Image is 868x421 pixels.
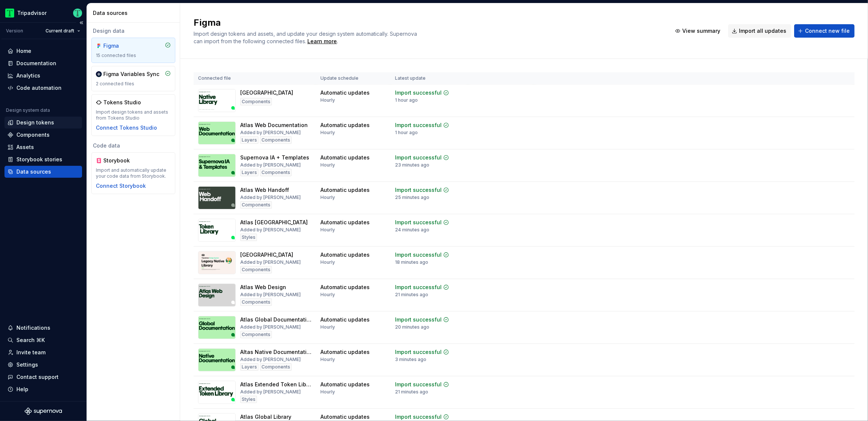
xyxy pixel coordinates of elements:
[91,142,175,149] div: Code data
[320,259,335,265] div: Hourly
[260,136,292,144] div: Components
[240,121,308,129] div: Atlas Web Documentation
[4,117,82,129] a: Design tokens
[4,82,82,94] a: Code automation
[316,72,391,85] th: Update schedule
[1,5,85,21] button: TripadvisorThomas Dittmer
[240,194,301,200] div: Added by [PERSON_NAME]
[306,39,338,44] span: .
[395,316,442,323] div: Import successful
[240,219,308,226] div: Atlas [GEOGRAPHIC_DATA]
[4,70,82,82] a: Analytics
[240,186,289,194] div: Atlas Web Handoff
[4,346,82,358] a: Invite team
[240,357,301,363] div: Added by [PERSON_NAME]
[240,89,293,96] div: [GEOGRAPHIC_DATA]
[320,389,335,395] div: Hourly
[46,28,74,34] span: Current draft
[4,166,82,178] a: Data sources
[320,413,370,421] div: Automatic updates
[739,27,786,35] span: Import all updates
[794,24,855,38] button: Connect new file
[240,130,301,136] div: Added by [PERSON_NAME]
[260,363,292,371] div: Components
[395,381,442,388] div: Import successful
[240,396,257,403] div: Styles
[240,251,293,259] div: [GEOGRAPHIC_DATA]
[395,324,429,330] div: 20 minutes ago
[671,24,725,38] button: View summary
[91,66,175,91] a: Figma Variables Sync2 connected files
[240,154,309,161] div: Supernova IA + Templates
[320,154,370,161] div: Automatic updates
[240,363,258,371] div: Layers
[320,284,370,291] div: Automatic updates
[4,141,82,153] a: Assets
[320,381,370,388] div: Automatic updates
[16,131,50,139] div: Components
[320,348,370,356] div: Automatic updates
[17,9,47,17] div: Tripadvisor
[320,97,335,103] div: Hourly
[395,284,442,291] div: Import successful
[240,234,257,241] div: Styles
[805,27,850,35] span: Connect new file
[320,219,370,226] div: Automatic updates
[240,324,301,330] div: Added by [PERSON_NAME]
[25,408,62,415] a: Supernova Logo
[194,31,419,44] span: Import design tokens and assets, and update your design system automatically. Supernova can impor...
[16,72,40,79] div: Analytics
[91,27,175,35] div: Design data
[320,130,335,136] div: Hourly
[4,359,82,371] a: Settings
[103,99,141,106] div: Tokens Studio
[16,386,28,393] div: Help
[91,38,175,63] a: Figma15 connected files
[728,24,791,38] button: Import all updates
[96,182,146,190] button: Connect Storybook
[4,129,82,141] a: Components
[42,26,84,36] button: Current draft
[395,227,429,233] div: 24 minutes ago
[240,331,272,338] div: Components
[96,124,157,132] button: Connect Tokens Studio
[307,38,337,45] a: Learn more
[320,89,370,96] div: Automatic updates
[240,348,311,356] div: Altas Native Documentation
[16,324,50,332] div: Notifications
[320,121,370,129] div: Automatic updates
[103,70,159,78] div: Figma Variables Sync
[6,28,23,34] div: Version
[96,167,171,179] div: Import and automatically update your code data from Storybook.
[395,154,442,161] div: Import successful
[240,413,291,421] div: Atlas Global Library
[320,194,335,200] div: Hourly
[91,94,175,136] a: Tokens StudioImport design tokens and assets from Tokens StudioConnect Tokens Studio
[240,201,272,209] div: Components
[4,334,82,346] button: Search ⌘K
[4,153,82,165] a: Storybook stories
[240,292,301,298] div: Added by [PERSON_NAME]
[16,168,51,175] div: Data sources
[395,413,442,421] div: Import successful
[240,284,286,291] div: Atlas Web Design
[16,336,45,344] div: Search ⌘K
[16,361,38,368] div: Settings
[96,53,171,58] div: 15 connected files
[395,348,442,356] div: Import successful
[4,383,82,395] button: Help
[395,357,426,363] div: 3 minutes ago
[320,357,335,363] div: Hourly
[395,251,442,259] div: Import successful
[5,9,14,18] img: 0ed0e8b8-9446-497d-bad0-376821b19aa5.png
[320,316,370,323] div: Automatic updates
[395,186,442,194] div: Import successful
[194,17,662,29] h2: Figma
[4,322,82,334] button: Notifications
[96,109,171,121] div: Import design tokens and assets from Tokens Studio
[240,381,311,388] div: Atlas Extended Token Library
[240,259,301,265] div: Added by [PERSON_NAME]
[395,121,442,129] div: Import successful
